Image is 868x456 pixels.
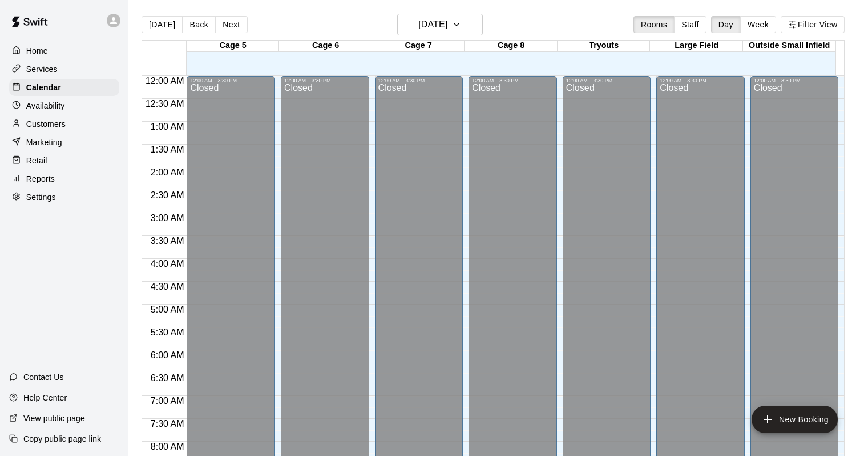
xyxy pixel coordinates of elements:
a: Customers [9,115,119,133]
div: Large Field [650,41,743,51]
a: Reports [9,170,119,187]
p: Home [26,45,48,57]
div: Cage 7 [372,41,465,51]
span: 1:30 AM [148,145,187,154]
button: Filter View [781,16,845,33]
button: Day [711,16,741,33]
button: Staff [674,16,706,33]
button: add [752,406,838,433]
div: 12:00 AM – 3:30 PM [754,78,835,83]
div: 12:00 AM – 3:30 PM [472,78,554,83]
span: 6:00 AM [148,350,187,360]
button: Back [182,16,216,33]
span: 5:30 AM [148,327,187,337]
div: Cage 6 [279,41,372,51]
div: 12:00 AM – 3:30 PM [378,78,460,83]
a: Marketing [9,134,119,151]
span: 6:30 AM [148,373,187,383]
div: 12:00 AM – 3:30 PM [660,78,741,83]
span: 5:00 AM [148,305,187,314]
a: Settings [9,189,119,206]
a: Retail [9,152,119,169]
p: Availability [26,100,65,111]
div: 12:00 AM – 3:30 PM [284,78,366,83]
button: [DATE] [397,14,483,35]
p: Retail [26,155,47,166]
span: 2:00 AM [148,167,187,177]
div: Cage 5 [187,41,280,51]
span: 7:30 AM [148,419,187,429]
p: Contact Us [23,371,64,383]
span: 1:00 AM [148,122,187,131]
div: Outside Small Infield [743,41,836,51]
p: Calendar [26,82,61,93]
div: Cage 8 [465,41,558,51]
p: Customers [26,118,66,130]
div: 12:00 AM – 3:30 PM [566,78,648,83]
p: Marketing [26,137,62,148]
a: Home [9,42,119,59]
button: Week [740,16,776,33]
span: 3:00 AM [148,213,187,223]
a: Calendar [9,79,119,96]
div: Tryouts [558,41,651,51]
p: View public page [23,413,85,424]
button: Next [215,16,247,33]
span: 7:00 AM [148,396,187,406]
a: Services [9,61,119,78]
span: 2:30 AM [148,190,187,200]
span: 12:00 AM [143,76,187,86]
div: 12:00 AM – 3:30 PM [190,78,272,83]
a: Availability [9,97,119,114]
span: 4:00 AM [148,259,187,269]
p: Copy public page link [23,433,101,445]
p: Settings [26,191,56,203]
button: [DATE] [142,16,183,33]
span: 12:30 AM [143,99,187,109]
p: Reports [26,173,55,185]
span: 3:30 AM [148,236,187,246]
h6: [DATE] [418,17,447,33]
p: Help Center [23,392,67,403]
span: 4:30 AM [148,282,187,291]
p: Services [26,63,58,75]
span: 8:00 AM [148,442,187,451]
button: Rooms [633,16,675,33]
